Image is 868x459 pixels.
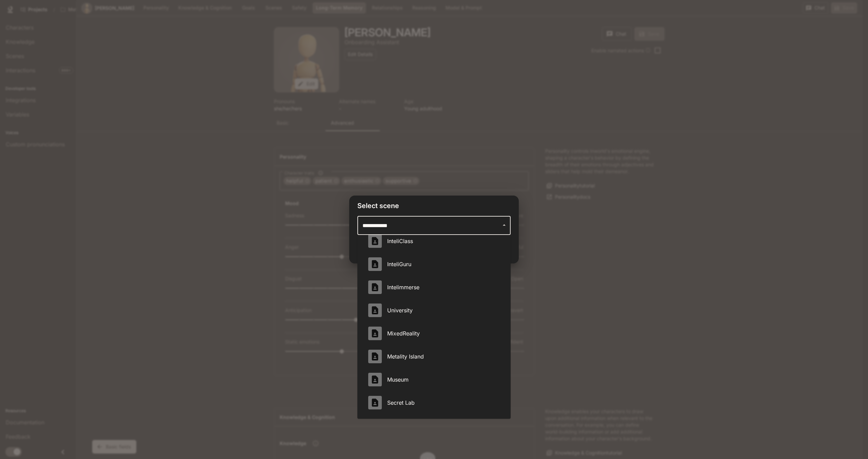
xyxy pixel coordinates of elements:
[387,329,500,337] span: MixedReality
[387,399,500,407] span: Secret Lab
[387,283,500,291] span: Intelimmerse
[387,375,500,384] span: Museum
[349,196,519,216] h2: Select scene
[387,306,500,314] span: University
[387,352,500,361] span: Metality Island
[387,237,500,245] span: InteliClass
[500,221,508,229] button: Close
[387,260,500,268] span: InteliGuru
